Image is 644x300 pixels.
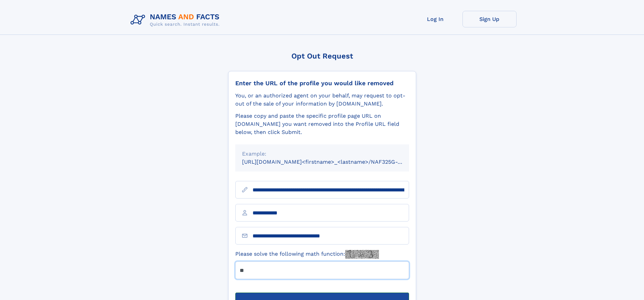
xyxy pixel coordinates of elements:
[242,159,422,165] small: [URL][DOMAIN_NAME]<firstname>_<lastname>/NAF325G-xxxxxxxx
[242,150,402,158] div: Example:
[408,11,462,27] a: Log In
[128,11,225,29] img: Logo Names and Facts
[235,79,409,87] div: Enter the URL of the profile you would like removed
[228,52,416,60] div: Opt Out Request
[235,250,379,259] label: Please solve the following math function:
[235,92,409,108] div: You, or an authorized agent on your behalf, may request to opt-out of the sale of your informatio...
[462,11,517,27] a: Sign Up
[235,112,409,136] div: Please copy and paste the specific profile page URL on [DOMAIN_NAME] you want removed into the Pr...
